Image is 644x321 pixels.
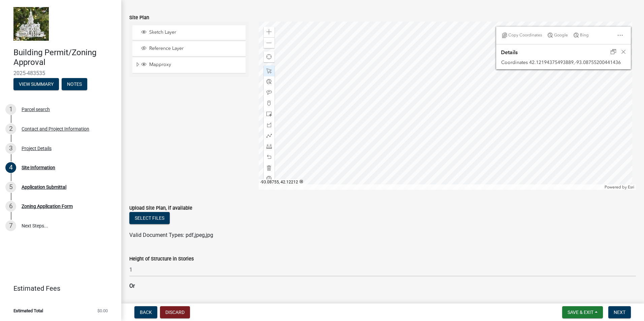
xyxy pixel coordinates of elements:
div: Find my location [264,51,275,62]
strong: Or [129,283,135,289]
div: Site Information [22,165,55,170]
button: Select files [129,212,170,224]
div: 5 [5,182,16,192]
button: Back [134,306,157,318]
div: 2 [5,123,16,134]
span: Google [554,33,568,38]
span: Save & Exit [568,310,593,315]
div: Zoom in [264,27,275,37]
span: Estimated Total [13,309,43,313]
span: Expand [135,62,140,69]
wm-modal-confirm: Summary [13,82,59,87]
span: $0.00 [97,309,108,313]
span: Copy Coordinates [508,33,542,38]
h2: Details [498,47,520,58]
div: Bing [570,31,591,40]
div: Mapproxy [140,62,243,68]
div: 6 [5,201,16,212]
ul: Layer List [132,24,246,75]
wm-modal-confirm: Notes [62,82,87,87]
div: Sketch Layer [140,29,243,36]
div: Zoning Application Form [22,204,73,209]
div: Copy Coordinates [498,31,544,40]
button: View Summary [13,78,59,90]
li: Mapproxy [132,58,246,73]
a: Estimated Fees [5,282,110,295]
span: Valid Document Types: pdf,jpeg,jpg [129,232,213,238]
div: Details [496,27,631,69]
div: 3 [5,143,16,154]
div: Google [544,31,570,40]
div: 7 [5,220,16,231]
div: Close [618,47,629,57]
h4: Building Permit/Zoning Approval [13,48,116,67]
div: Coordinates 42.12194375493889,-93.08755200441436 [501,60,626,65]
div: Reference Layer [140,45,243,52]
div: Project Details [22,146,52,151]
div: Open [614,31,626,40]
div: Parcel search [22,107,50,112]
button: Save & Exit [562,306,603,318]
span: Back [140,310,152,315]
label: Upload Site Plan, if available [129,206,192,211]
div: Undock [608,47,618,57]
span: 2025-483535 [13,70,108,76]
button: Details [496,45,606,60]
div: Contact and Project Information [22,127,89,131]
button: Notes [62,78,87,90]
div: Application Submittal [22,185,66,189]
span: Sketch Layer [148,29,243,35]
div: 1 [5,104,16,115]
span: Next [614,310,625,315]
a: Esri [628,185,634,189]
li: Reference Layer [132,41,246,57]
button: Next [608,306,631,318]
span: Bing [580,33,589,38]
div: Zoom out [264,37,275,48]
li: Sketch Layer [132,25,246,40]
div: Powered by [603,184,636,190]
span: Reference Layer [148,45,243,51]
label: Site Plan [129,15,149,20]
span: Mapproxy [148,62,243,68]
label: Height of Structure in Stories [129,257,194,261]
div: 4 [5,162,16,173]
button: Discard [160,306,190,318]
img: Marshall County, Iowa [13,7,49,41]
